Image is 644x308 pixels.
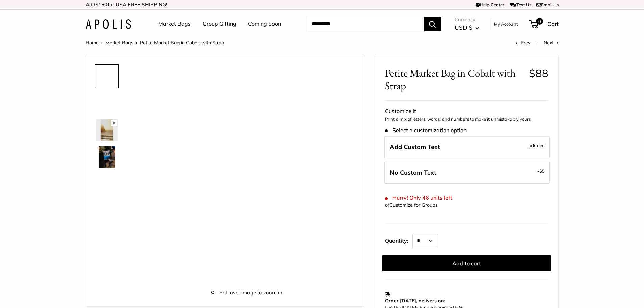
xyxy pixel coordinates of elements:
img: Petite Market Bag in Cobalt with Strap [96,119,118,141]
span: No Custom Text [390,169,436,176]
a: Prev [516,40,530,46]
div: Customize It [385,106,548,116]
div: or [385,200,438,210]
button: USD $ [455,22,479,33]
span: Roll over image to zoom in [140,288,354,298]
a: Petite Market Bag in Cobalt with Strap [95,199,119,223]
a: Petite Market Bag in Cobalt with Strap [95,226,119,251]
button: Add to cart [382,255,551,271]
a: Market Bags [158,19,191,29]
img: Apolis [86,19,131,29]
span: $5 [539,168,545,174]
a: Email Us [536,2,559,7]
label: Leave Blank [384,162,550,184]
button: Search [424,17,441,31]
input: Search... [306,17,424,31]
a: Coming Soon [248,19,281,29]
a: Petite Market Bag in Cobalt with Strap [95,118,119,142]
span: $88 [529,67,548,80]
a: Petite Market Bag in Cobalt with Strap [95,172,119,196]
span: Select a customization option [385,127,467,134]
span: - [537,167,545,175]
a: Market Bags [105,40,133,46]
a: Text Us [510,2,531,7]
label: Quantity: [385,232,412,248]
a: Petite Market Bag in Cobalt with Strap [95,145,119,169]
span: Cart [547,20,559,27]
img: Petite Market Bag in Cobalt with Strap [96,146,118,168]
a: Home [86,40,99,46]
span: Petite Market Bag in Cobalt with Strap [140,40,224,46]
strong: Order [DATE], delivers on: [385,298,445,304]
a: My Account [494,20,518,28]
a: Group Gifting [202,19,236,29]
a: 0 Cart [530,19,559,29]
a: Help Center [476,2,504,7]
a: Customize for Groups [389,202,438,208]
nav: Breadcrumb [86,38,224,47]
a: Petite Market Bag in Cobalt with Strap [95,91,119,115]
span: Currency [455,15,479,24]
a: Next [544,40,559,46]
span: USD $ [455,24,472,31]
span: Hurry! Only 46 units left [385,195,452,201]
span: Included [527,141,545,149]
p: Print a mix of letters, words, and numbers to make it unmistakably yours. [385,116,548,123]
span: Petite Market Bag in Cobalt with Strap [385,67,524,92]
span: Add Custom Text [390,143,440,151]
span: $150 [95,1,108,8]
a: Petite Market Bag in Cobalt with Strap [95,64,119,88]
label: Add Custom Text [384,136,550,158]
span: 0 [536,18,543,25]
